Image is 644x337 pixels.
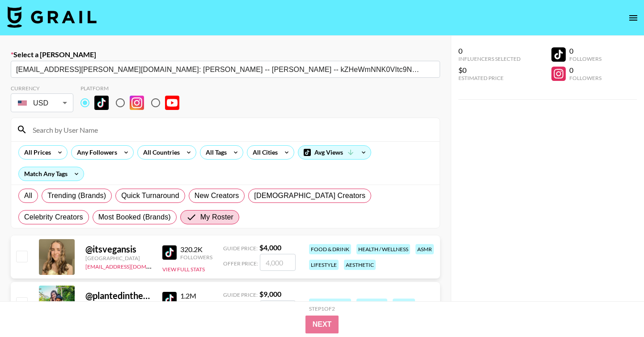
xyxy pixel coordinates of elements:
div: 1.2M [180,291,212,300]
div: Followers [569,75,602,81]
div: Any Followers [72,146,119,159]
div: 0 [458,46,521,55]
span: Celebrity Creators [24,212,83,223]
div: $0 [458,66,521,75]
span: Trending (Brands) [47,190,106,201]
div: Estimated Price [458,75,521,81]
img: Instagram [130,96,144,110]
img: TikTok [94,96,109,110]
div: food & drink [309,244,351,254]
div: All Tags [200,146,229,159]
div: health / wellness [356,244,410,254]
strong: $ 9,000 [259,290,281,298]
span: Guide Price: [223,291,258,298]
img: YouTube [165,96,179,110]
div: Avg Views [298,146,371,159]
div: [GEOGRAPHIC_DATA] [85,255,152,261]
div: @ itsvegansis [85,244,152,255]
div: Followers [180,254,212,261]
img: TikTok [162,292,177,306]
span: All [24,190,32,201]
span: Offer Price: [223,260,258,267]
div: 0 [569,46,602,55]
div: @ plantedinthegarden [85,290,152,301]
span: My Roster [200,212,233,223]
div: Influencers Selected [458,55,521,62]
div: Step 1 of 2 [309,305,335,312]
div: Platform [80,85,186,92]
button: Next [305,316,339,333]
strong: $ 4,000 [259,243,281,252]
div: All Countries [138,146,182,159]
input: 4,000 [260,254,296,271]
div: asmr [415,244,434,254]
div: food & drink [309,299,351,309]
span: Guide Price: [223,245,258,252]
div: lifestyle [309,260,339,270]
span: [DEMOGRAPHIC_DATA] Creators [254,190,365,201]
div: 320.2K [180,245,212,254]
div: USD [13,95,72,111]
div: Followers [180,300,212,307]
img: Grail Talent [7,6,97,28]
div: family [393,299,415,309]
label: Select a [PERSON_NAME] [11,50,440,59]
div: All Prices [19,146,53,159]
div: aesthetic [344,260,376,270]
span: Quick Turnaround [121,190,179,201]
div: All Cities [247,146,280,159]
span: Most Booked (Brands) [98,212,171,223]
input: Search by User Name [27,122,434,137]
div: teaching [356,299,387,309]
div: Match Any Tags [19,167,84,181]
span: New Creators [195,190,239,201]
div: Followers [569,55,602,62]
div: 0 [569,66,602,75]
a: [EMAIL_ADDRESS][DOMAIN_NAME] [85,261,175,270]
button: View Full Stats [162,266,205,273]
button: open drawer [624,9,642,27]
div: Currency [11,85,73,92]
img: TikTok [162,245,177,260]
input: 9,000 [260,300,296,317]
